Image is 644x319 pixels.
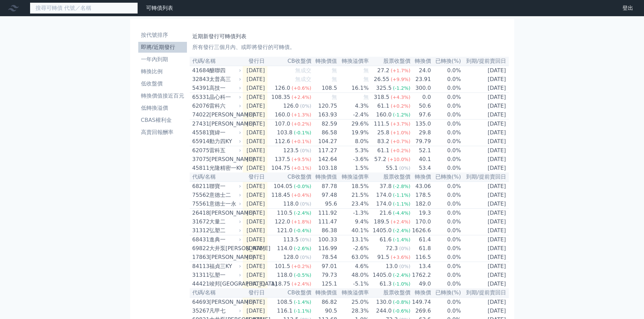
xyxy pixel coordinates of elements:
td: 5.3% [337,146,369,155]
div: 動力四KY [209,137,240,145]
div: [PERSON_NAME] [209,111,240,119]
th: 代碼/名稱 [190,172,243,182]
td: [DATE] [461,84,509,93]
td: [DATE] [461,66,509,75]
div: 104.05 [272,182,294,190]
div: 雷科六 [209,102,240,110]
div: 31312 [192,227,208,235]
td: 97.48 [312,191,338,200]
td: 43.06 [411,182,431,191]
span: (0%) [300,255,311,260]
td: 29.8 [411,128,431,137]
td: 21.5% [337,191,369,200]
td: 19.3 [411,209,431,218]
span: 無 [363,67,369,74]
h1: 近期新發行可轉債列表 [192,32,506,41]
td: 1.5% [337,164,369,172]
td: 87.78 [312,182,338,191]
span: (+1.8%) [291,219,311,224]
td: 117.27 [312,146,338,155]
td: 63.0% [337,253,369,262]
a: 登出 [617,3,639,14]
td: 97.6 [411,110,431,119]
th: 代碼/名稱 [190,57,243,66]
td: 300.0 [411,84,431,93]
span: (+3.6%) [391,255,410,260]
a: 轉換比例 [138,66,187,77]
td: [DATE] [243,217,268,226]
td: 23.4% [337,200,369,209]
td: [DATE] [243,137,268,146]
td: [DATE] [243,84,268,93]
td: [DATE] [243,155,268,164]
div: 101.5 [273,262,292,270]
td: [DATE] [461,164,509,172]
td: 120.75 [312,102,338,110]
th: 到期/提前賣回日 [461,57,509,66]
div: 318.5 [373,93,391,101]
div: 45811 [192,164,208,172]
div: 意德士二 [209,191,240,199]
span: (+9.9%) [391,77,410,82]
td: 103.18 [312,164,338,172]
td: [DATE] [243,200,268,209]
div: 32843 [192,75,208,83]
td: [DATE] [461,75,509,84]
td: [DATE] [243,66,268,75]
td: 16.1% [337,84,369,93]
td: 142.64 [312,155,338,164]
div: 118.0 [282,200,300,208]
td: [DATE] [243,75,268,84]
span: (+1.0%) [391,130,410,135]
div: 122.0 [273,218,292,226]
div: 61.6 [378,236,393,244]
span: (+0.1%) [291,165,311,171]
td: [DATE] [461,253,509,262]
td: 0.0 [411,93,431,102]
span: 無成交 [295,76,311,82]
div: 325.5 [375,84,393,92]
span: 無 [332,76,337,82]
span: (+9.5%) [291,157,311,162]
div: 68211 [192,182,208,190]
td: [DATE] [461,217,509,226]
li: 轉換比例 [138,68,187,76]
div: [PERSON_NAME] [209,209,240,217]
span: (-2.4%) [393,228,410,233]
div: 160.0 [273,111,292,119]
td: 0.0% [431,209,461,218]
td: 178.5 [411,191,431,200]
td: 50.6 [411,102,431,110]
th: 股票收盤價 [369,172,411,182]
td: [DATE] [243,253,268,262]
div: 72.3 [384,244,399,252]
td: 108.5 [312,84,338,93]
td: 40.1 [411,155,431,164]
td: 0.0% [431,262,461,271]
td: 182.0 [411,200,431,209]
div: 太普高三 [209,75,240,83]
div: 118.45 [270,191,291,199]
td: 0.0% [431,146,461,155]
td: 95.6 [312,200,338,209]
td: 0.0% [431,191,461,200]
div: 83.2 [376,137,391,145]
span: (0%) [300,237,311,242]
div: 65914 [192,137,208,145]
td: 40.1% [337,226,369,235]
td: [DATE] [243,244,268,253]
div: 189.5 [373,218,391,226]
td: 1626.6 [411,226,431,235]
li: CBAS權利金 [138,116,187,124]
td: 86.38 [312,226,338,235]
div: 聯寶一 [209,182,240,190]
div: 107.0 [273,120,292,128]
div: 光隆精密一KY [209,164,240,172]
th: 轉換價值 [312,57,338,66]
div: 進典一 [209,236,240,244]
div: 意德士一永 [209,200,240,208]
span: (-0.1%) [294,130,311,135]
div: 62075 [192,147,208,155]
td: [DATE] [243,102,268,110]
th: 已轉換(%) [431,57,461,66]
